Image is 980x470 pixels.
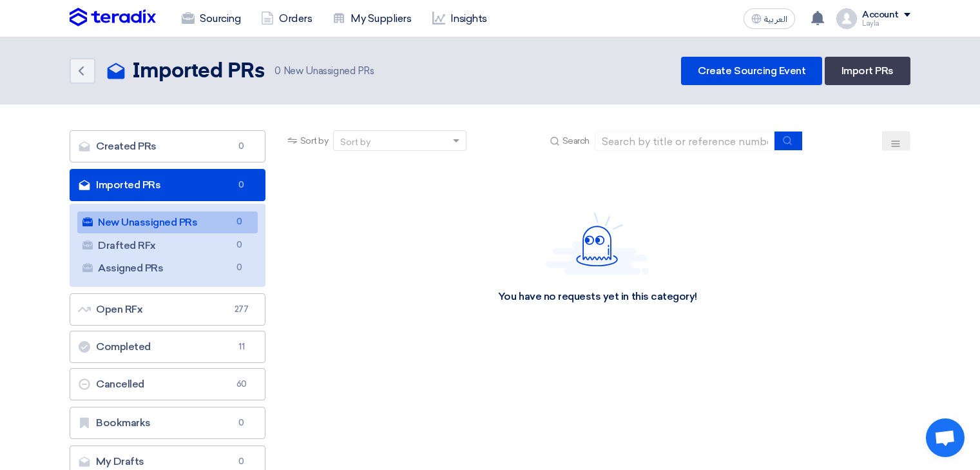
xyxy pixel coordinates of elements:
span: 0 [234,179,249,191]
a: Sourcing [171,5,251,33]
span: 11 [234,340,249,353]
a: Import PRs [825,57,910,85]
span: 0 [234,416,249,429]
img: profile_test.png [836,8,857,29]
span: Sort by [300,134,329,148]
div: Account [862,10,899,21]
a: Drafted RFx [77,235,258,257]
span: Search [562,134,590,148]
a: My Suppliers [322,5,421,33]
img: Hello [546,212,649,275]
span: 0 [232,261,247,275]
span: 0 [234,140,249,153]
a: Insights [422,5,497,33]
h2: Imported PRs [133,59,264,84]
div: You have no requests yet in this category! [498,290,697,304]
span: 277 [234,303,249,316]
a: Open RFx277 [70,293,265,326]
img: Teradix logo [70,8,156,27]
a: Create Sourcing Event [681,57,822,85]
button: العربية [744,8,795,29]
div: Sort by [340,135,370,149]
span: 0 [274,65,281,77]
span: New Unassigned PRs [274,64,374,79]
input: Search by title or reference number [595,132,775,151]
span: 60 [234,378,249,391]
a: Cancelled60 [70,368,265,400]
a: New Unassigned PRs [77,211,258,233]
a: Created PRs0 [70,130,265,162]
a: Imported PRs0 [70,169,265,201]
div: Open chat [926,418,965,457]
a: Assigned PRs [77,257,258,279]
a: Completed11 [70,331,265,363]
div: Layla [862,20,910,27]
span: 0 [234,455,249,468]
a: Orders [251,5,322,33]
span: 0 [232,239,247,252]
span: العربية [764,15,787,24]
span: 0 [232,215,247,229]
a: Bookmarks0 [70,407,265,439]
